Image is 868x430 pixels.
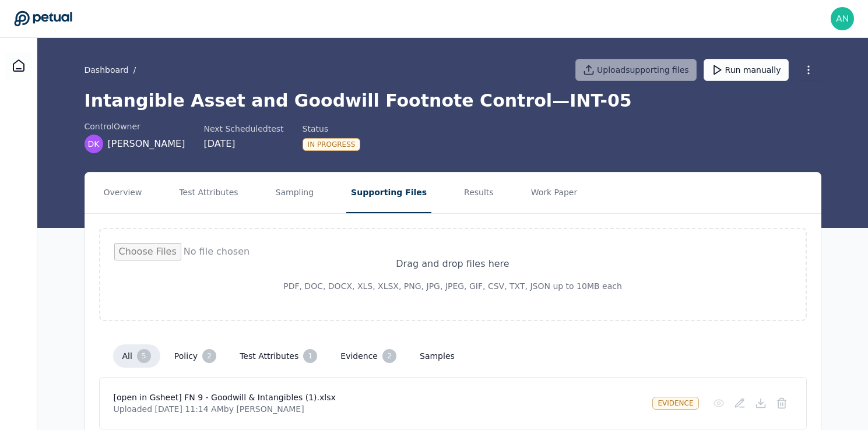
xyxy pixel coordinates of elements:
button: Run manually [704,59,789,81]
h4: [open in Gsheet] FN 9 - Goodwill & Intangibles (1).xlsx [114,392,644,403]
button: Preview File (hover for quick preview, click for full view) [708,393,729,414]
div: [DATE] [203,137,283,151]
div: control Owner [85,121,185,132]
div: / [85,64,141,76]
div: Status [303,123,361,135]
button: samples [410,346,464,366]
button: Test Attributes [174,172,243,213]
div: 2 [382,349,396,363]
span: DK [88,138,100,150]
button: Work Paper [526,172,582,213]
div: evidence [652,397,698,410]
button: policy 2 [165,344,226,368]
button: Supporting Files [346,172,431,213]
img: andrew.meyers@reddit.com [831,7,854,30]
button: all 5 [113,344,160,368]
button: Uploadsupporting files [575,59,697,81]
button: Results [459,172,498,213]
span: [PERSON_NAME] [108,137,185,151]
button: Overview [99,172,147,213]
button: Delete File [771,393,792,414]
div: In Progress [303,138,361,151]
button: evidence 2 [331,344,406,368]
a: Dashboard [85,64,129,76]
nav: Tabs [85,172,821,213]
div: 2 [202,349,216,363]
button: Download File [750,393,771,414]
button: test attributes 1 [230,344,326,368]
div: 1 [303,349,317,363]
a: Go to Dashboard [14,10,72,27]
div: 5 [137,349,151,363]
button: Sampling [271,172,319,213]
div: Next Scheduled test [203,123,283,135]
h1: Intangible Asset and Goodwill Footnote Control — INT-05 [85,90,821,111]
p: Uploaded [DATE] 11:14 AM by [PERSON_NAME] [114,403,644,415]
button: Add/Edit Description [729,393,750,414]
a: Dashboard [5,52,33,80]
